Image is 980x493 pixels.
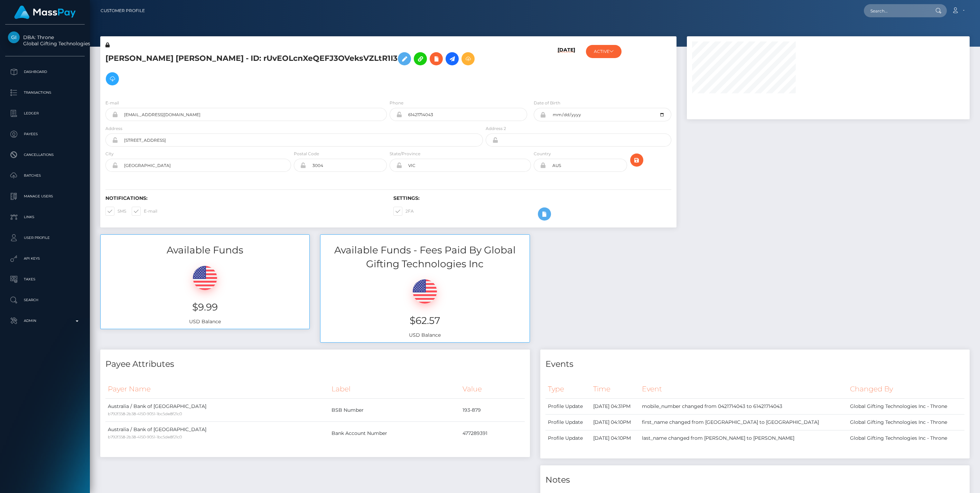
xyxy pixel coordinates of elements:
p: Admin [8,316,82,326]
td: Australia / Bank of [GEOGRAPHIC_DATA] [105,422,329,445]
p: Taxes [8,274,82,285]
td: mobile_number changed from 0421714043 to 61421714043 [640,399,848,415]
td: Global Gifting Technologies Inc - Throne [848,399,964,415]
label: Country [534,151,551,157]
img: Global Gifting Technologies Inc [8,31,20,43]
div: USD Balance [101,257,309,329]
p: Transactions [8,87,82,98]
th: Changed By [848,380,964,399]
a: Manage Users [5,188,85,205]
td: Profile Update [545,399,591,415]
a: API Keys [5,250,85,267]
td: first_name changed from [GEOGRAPHIC_DATA] to [GEOGRAPHIC_DATA] [640,415,848,430]
td: [DATE] 04:31PM [591,399,640,415]
td: BSB Number [329,399,460,422]
td: Profile Update [545,430,591,446]
div: USD Balance [320,271,529,342]
th: Payer Name [105,380,329,399]
h6: [DATE] [558,47,575,91]
p: Cancellations [8,150,82,160]
a: Transactions [5,84,85,101]
img: USD.png [413,279,437,304]
th: Label [329,380,460,399]
label: E-mail [105,100,119,106]
h6: Settings: [393,195,671,201]
h3: Available Funds [101,243,309,257]
a: Links [5,208,85,226]
a: Cancellations [5,146,85,164]
h3: Available Funds - Fees Paid By Global Gifting Technologies Inc [320,243,529,270]
p: User Profile [8,233,82,243]
a: Payees [5,125,85,143]
label: Address 2 [486,125,506,132]
input: Search... [864,4,929,17]
td: Global Gifting Technologies Inc - Throne [848,430,964,446]
label: SMS [105,207,126,216]
td: 477289391 [460,422,524,445]
td: Australia / Bank of [GEOGRAPHIC_DATA] [105,399,329,422]
td: last_name changed from [PERSON_NAME] to [PERSON_NAME] [640,430,848,446]
th: Value [460,380,524,399]
h4: Events [545,358,965,370]
label: Postal Code [294,151,319,157]
label: Address [105,125,122,132]
td: [DATE] 04:10PM [591,430,640,446]
p: Manage Users [8,191,82,202]
button: ACTIVE [586,45,622,58]
th: Time [591,380,640,399]
td: 193-879 [460,399,524,422]
img: USD.png [193,266,217,290]
h3: $62.57 [326,314,524,327]
label: 2FA [393,207,414,216]
h3: $9.99 [106,300,304,314]
th: Event [640,380,848,399]
small: b792f358-2b38-4150-9051-1bc5de8f21c0 [108,411,182,416]
a: User Profile [5,229,85,246]
h5: [PERSON_NAME] [PERSON_NAME] - ID: rUvEOLcnXeQEFJ3OVeksVZLtR1I3 [105,49,479,89]
p: Batches [8,170,82,181]
label: Phone [390,100,403,106]
a: Dashboard [5,63,85,81]
th: Type [545,380,591,399]
td: [DATE] 04:10PM [591,415,640,430]
a: Taxes [5,271,85,288]
h4: Payee Attributes [105,358,525,370]
a: Admin [5,312,85,329]
label: State/Province [390,151,420,157]
p: Dashboard [8,67,82,77]
a: Search [5,291,85,309]
a: Ledger [5,105,85,122]
label: City [105,151,114,157]
label: E-mail [132,207,157,216]
label: Date of Birth [534,100,560,106]
p: API Keys [8,253,82,264]
a: Customer Profile [101,3,145,18]
p: Links [8,212,82,222]
h6: Notifications: [105,195,383,201]
td: Global Gifting Technologies Inc - Throne [848,415,964,430]
td: Profile Update [545,415,591,430]
small: b792f358-2b38-4150-9051-1bc5de8f21c0 [108,435,182,439]
h4: Notes [545,474,965,486]
a: Batches [5,167,85,184]
p: Search [8,295,82,305]
span: DBA: Throne Global Gifting Technologies Inc [5,34,85,47]
td: Bank Account Number [329,422,460,445]
p: Ledger [8,108,82,119]
p: Payees [8,129,82,139]
a: Initiate Payout [446,52,459,65]
img: MassPay Logo [14,6,76,19]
